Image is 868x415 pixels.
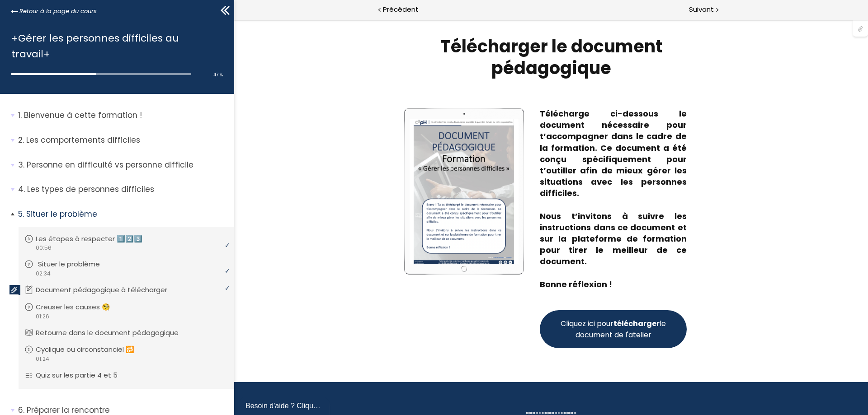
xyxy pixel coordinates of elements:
[19,6,97,16] span: Retour à la page du cours
[306,88,453,179] p: Télécharge ci-dessous le document nécessaire pour t’accompagner dans le cadre de la formation. Ce...
[18,110,22,121] span: 1.
[379,298,425,309] strong: télécharger
[35,312,49,321] span: 01:26
[35,244,52,252] span: 00:56
[18,159,227,171] p: Personne en difficulté vs personne difficile
[18,135,227,146] p: Les comportements difficiles
[18,110,227,121] p: Bienvenue à cette formation !
[36,234,156,244] p: Les étapes à respecter 1️⃣2️⃣3️⃣
[35,270,51,278] span: 02:34
[18,159,24,171] span: 3.
[18,135,24,146] span: 2.
[5,375,97,395] iframe: chat widget
[36,285,181,295] p: Document pédagogique à télécharger
[18,184,25,195] span: 4.
[325,298,434,321] span: Cliquez ici pour le document de l'atelier
[689,4,714,15] span: Suivant
[306,191,453,247] p: Nous t’invitons à suivre les instructions dans ce document et sur la plateforme de formation pour...
[11,30,218,62] h1: +Gérer les personnes difficiles au travail+
[306,290,453,328] button: Cliquez ici pourtéléchargerle document de l'atelier
[38,259,113,269] p: Situer le problème
[18,184,227,195] p: Les types de personnes difficiles
[36,302,124,312] p: Creuser les causes 🧐
[18,209,227,220] p: Situer le problème
[383,4,419,15] span: Précédent
[18,209,24,220] span: 5.
[170,16,464,59] div: Télécharger le document pédagogique
[306,259,453,270] p: Bonne réflexion !
[213,71,223,78] span: 47 %
[11,6,97,16] a: Retour à la page du cours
